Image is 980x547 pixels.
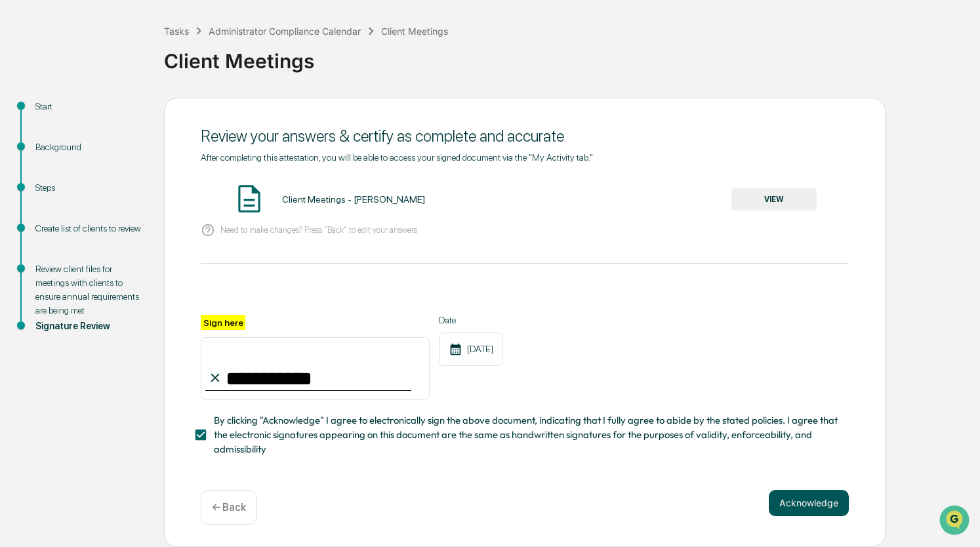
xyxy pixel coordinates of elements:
[26,190,83,203] span: Data Lookup
[108,165,163,178] span: Attestations
[214,413,838,457] span: By clicking "Acknowledge" I agree to electronically sign the above document, indicating that I fu...
[35,319,143,333] div: Signature Review
[35,140,143,154] div: Background
[35,100,143,113] div: Start
[95,166,106,176] div: 🗄️
[35,181,143,195] div: Steps
[13,166,24,176] div: 🖐️
[45,100,215,113] div: Start new chat
[212,501,246,514] p: ← Back
[223,104,239,119] button: Start new chat
[8,184,88,208] a: 🔎Data Lookup
[90,159,168,183] a: 🗄️Attestations
[131,222,159,232] span: Pylon
[938,504,973,539] iframe: Open customer support
[201,315,245,330] label: Sign here
[233,182,266,215] img: Document Icon
[201,152,593,163] span: After completing this attestation, you will be able to access your signed document via the "My Ac...
[731,188,817,211] button: VIEW
[8,159,90,183] a: 🖐️Preclearance
[439,333,503,366] div: [DATE]
[35,222,143,235] div: Create list of clients to review
[26,165,85,178] span: Preclearance
[201,127,849,146] div: Review your answers & certify as complete and accurate
[769,490,849,516] button: Acknowledge
[35,262,143,317] div: Review client files for meetings with clients to ensure annual requirements are being met
[92,221,159,232] a: Powered byPylon
[282,194,425,205] div: Client Meetings - [PERSON_NAME]
[13,100,37,123] img: 1746055101610-c473b297-6a78-478c-a979-82029cc54cd1
[209,26,361,37] div: Administrator Compliance Calendar
[45,113,166,123] div: We're available if you need us!
[13,191,24,201] div: 🔎
[381,26,448,37] div: Client Meetings
[164,39,973,73] div: Client Meetings
[439,315,503,325] label: Date
[220,225,417,235] p: Need to make changes? Press "Back" to edit your answers
[164,26,189,37] div: Tasks
[13,27,239,48] p: How can we help?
